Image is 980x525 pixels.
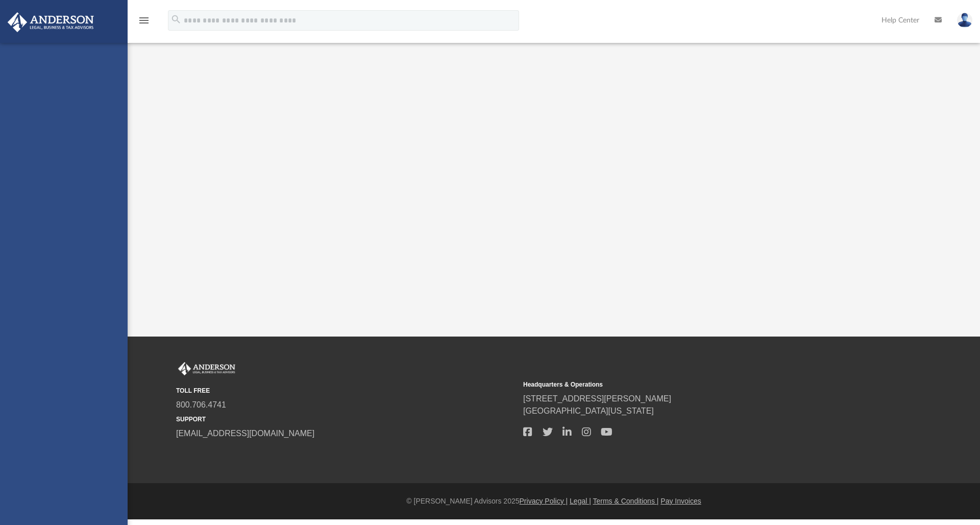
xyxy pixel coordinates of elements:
[176,362,237,375] img: Anderson Advisors Platinum Portal
[5,12,97,32] img: Anderson Advisors Platinum Portal
[176,386,516,395] small: TOLL FREE
[957,13,972,28] img: User Pic
[520,497,568,505] a: Privacy Policy |
[128,496,980,507] div: © [PERSON_NAME] Advisors 2025
[176,415,516,424] small: SUPPORT
[176,429,314,438] a: [EMAIL_ADDRESS][DOMAIN_NAME]
[523,394,671,403] a: [STREET_ADDRESS][PERSON_NAME]
[176,400,226,409] a: 800.706.4741
[138,14,150,27] i: menu
[138,19,150,27] a: menu
[523,380,863,389] small: Headquarters & Operations
[170,14,182,25] i: search
[660,497,701,505] a: Pay Invoices
[593,497,659,505] a: Terms & Conditions |
[523,407,654,415] a: [GEOGRAPHIC_DATA][US_STATE]
[570,497,591,505] a: Legal |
